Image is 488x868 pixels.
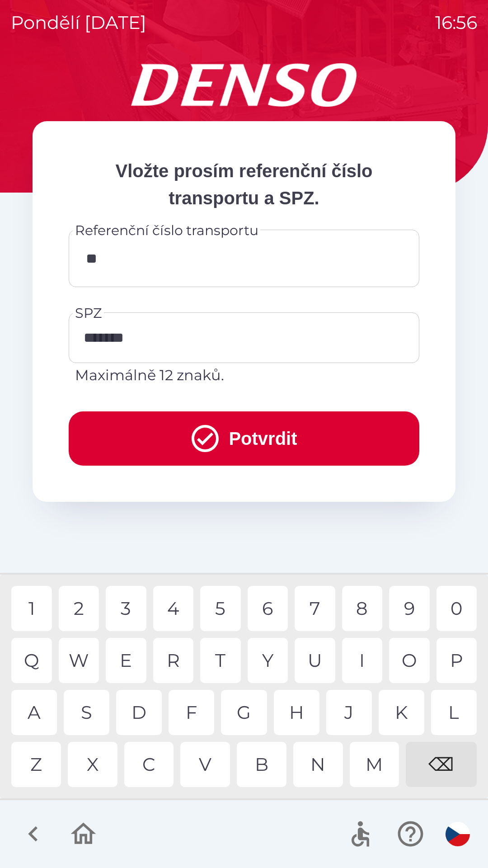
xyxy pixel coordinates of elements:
[33,63,455,107] img: Logo
[69,157,419,212] p: Vložte prosím referenční číslo transportu a SPZ.
[69,411,419,466] button: Potvrdit
[75,221,258,240] label: Referenční číslo transportu
[446,822,470,846] img: cs flag
[435,9,477,36] p: 16:56
[75,364,413,386] p: Maximálně 12 znaků.
[11,9,146,36] p: pondělí [DATE]
[75,303,102,323] label: SPZ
